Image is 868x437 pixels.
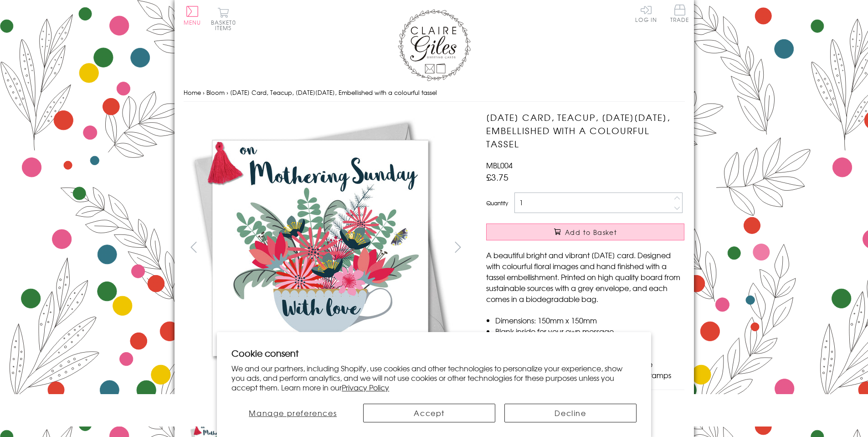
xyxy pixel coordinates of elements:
label: Quantity [486,199,508,207]
img: Claire Giles Greetings Cards [398,9,471,81]
span: Trade [670,5,689,22]
a: Privacy Policy [342,382,389,393]
img: Mother's Day Card, Teacup, Mothering Sunday, Embellished with a colourful tassel [468,111,741,385]
span: 0 items [215,18,236,32]
span: Add to Basket [565,228,617,237]
button: Add to Basket [486,224,684,240]
button: Decline [504,404,637,422]
button: prev [184,237,204,257]
button: Accept [363,404,495,422]
span: [DATE] Card, Teacup, [DATE][DATE], Embellished with a colourful tassel [230,88,437,97]
a: Bloom [206,88,225,97]
span: £3.75 [486,171,508,183]
img: Mother's Day Card, Teacup, Mothering Sunday, Embellished with a colourful tassel [183,111,457,385]
h1: [DATE] Card, Teacup, [DATE][DATE], Embellished with a colourful tassel [486,111,684,150]
span: › [203,88,205,97]
button: next [447,237,468,257]
button: Manage preferences [231,404,354,422]
li: Dimensions: 150mm x 150mm [495,315,684,326]
h2: Cookie consent [231,347,637,359]
a: Log In [635,5,657,22]
span: › [226,88,228,97]
span: Menu [184,18,201,26]
a: Trade [670,5,689,24]
li: Blank inside for your own message [495,326,684,337]
p: We and our partners, including Shopify, use cookies and other technologies to personalize your ex... [231,364,637,392]
nav: breadcrumbs [184,83,685,102]
button: Basket0 items [211,7,236,31]
span: MBL004 [486,160,513,171]
a: Home [184,88,201,97]
span: Manage preferences [249,407,337,418]
button: Menu [184,6,201,25]
p: A beautiful bright and vibrant [DATE] card. Designed with colourful floral images and hand finish... [486,250,684,304]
